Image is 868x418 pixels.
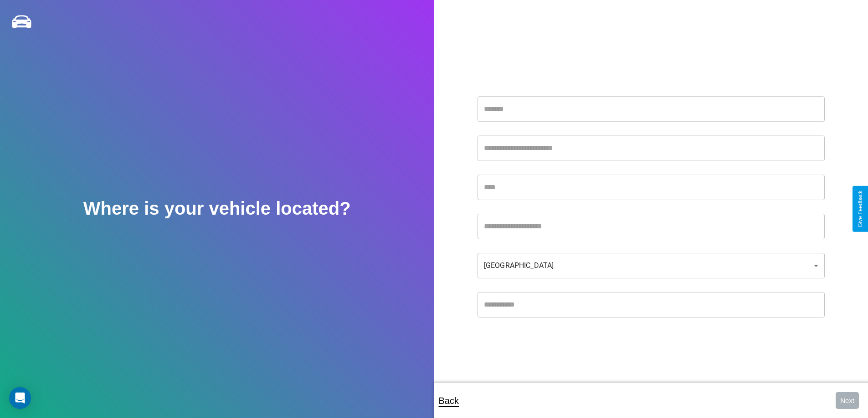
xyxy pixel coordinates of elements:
[478,253,825,278] div: [GEOGRAPHIC_DATA]
[439,393,459,409] p: Back
[9,387,31,409] div: Open Intercom Messenger
[857,191,863,227] div: Give Feedback
[836,392,859,409] button: Next
[83,198,351,219] h2: Where is your vehicle located?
